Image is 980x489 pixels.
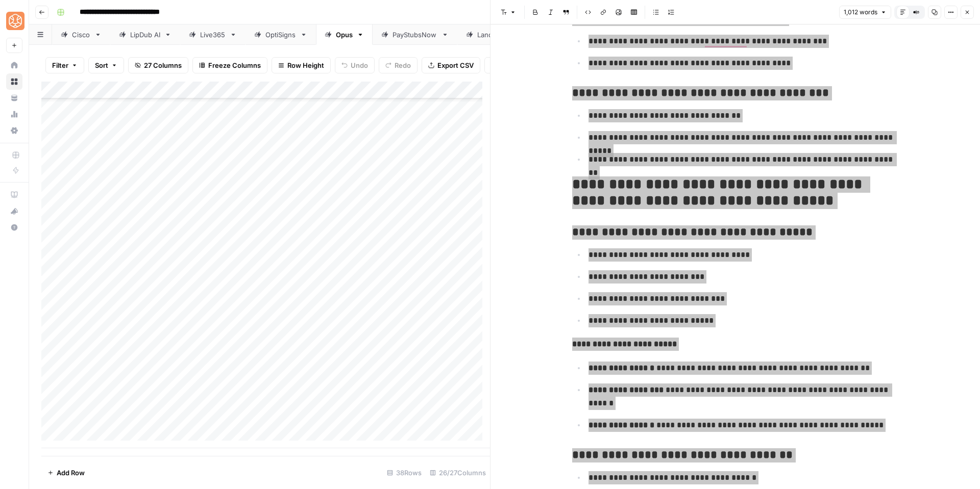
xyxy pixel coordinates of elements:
[144,60,182,70] span: 27 Columns
[192,57,267,73] button: Freeze Columns
[6,187,22,203] a: AirOps Academy
[393,30,437,40] div: PayStubsNow
[422,57,480,73] button: Export CSV
[437,60,474,70] span: Export CSV
[6,73,22,90] a: Browse
[52,24,110,45] a: Cisco
[426,465,490,481] div: 26/27 Columns
[844,8,877,17] span: 1,012 words
[6,106,22,122] a: Usage
[477,30,501,40] div: Land ID
[272,57,331,73] button: Row Height
[41,465,91,481] button: Add Row
[7,203,22,219] div: What's new?
[208,60,261,70] span: Freeze Columns
[383,465,426,481] div: 38 Rows
[57,468,85,478] span: Add Row
[6,219,22,236] button: Help + Support
[6,203,22,219] button: What's new?
[6,90,22,106] a: Your Data
[335,57,375,73] button: Undo
[839,6,891,19] button: 1,012 words
[246,24,316,45] a: OptiSigns
[128,57,188,73] button: 27 Columns
[395,60,411,70] span: Redo
[200,30,226,40] div: Live365
[52,60,68,70] span: Filter
[265,30,296,40] div: OptiSigns
[457,24,521,45] a: Land ID
[95,60,108,70] span: Sort
[287,60,324,70] span: Row Height
[336,30,353,40] div: Opus
[6,8,22,34] button: Workspace: SimpleTiger
[373,24,457,45] a: PayStubsNow
[180,24,246,45] a: Live365
[351,60,368,70] span: Undo
[72,30,90,40] div: Cisco
[316,24,373,45] a: Opus
[6,12,24,30] img: SimpleTiger Logo
[6,57,22,73] a: Home
[110,24,180,45] a: LipDub AI
[379,57,418,73] button: Redo
[45,57,84,73] button: Filter
[130,30,160,40] div: LipDub AI
[88,57,124,73] button: Sort
[6,122,22,139] a: Settings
